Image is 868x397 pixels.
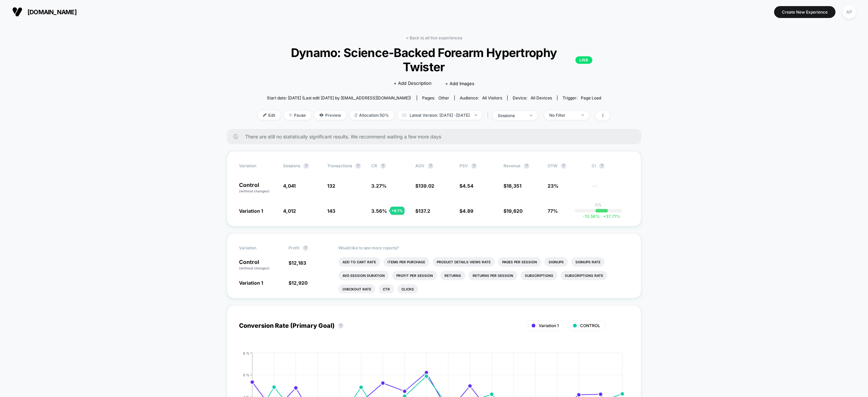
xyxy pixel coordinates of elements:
span: 132 [327,183,335,189]
span: CR [371,163,377,168]
span: -13.56 % [583,214,600,219]
span: [DOMAIN_NAME] [27,8,77,16]
span: | [486,111,493,120]
span: 3.27 % [371,183,387,189]
img: end [581,114,584,116]
span: Dynamo: Science-Backed Forearm Hypertrophy Twister [276,45,592,74]
span: all devices [531,95,552,100]
div: Audience: [460,95,502,100]
li: Signups [545,257,568,267]
span: Transactions [327,163,352,168]
span: OTW [548,163,585,169]
li: Avg Session Duration [338,271,389,280]
li: Checkout Rate [338,284,375,294]
span: 4,041 [283,183,296,189]
p: | [598,207,599,212]
img: end [475,114,477,116]
span: Variation [239,163,276,169]
span: PSV [459,163,468,168]
img: end [289,113,292,117]
button: ? [355,163,361,169]
button: ? [561,163,566,169]
span: other [438,95,449,100]
span: Variation 1 [539,323,559,328]
button: ? [524,163,529,169]
li: Clicks [397,284,418,294]
span: 12,183 [292,260,306,266]
span: $ [459,183,473,189]
span: Latest Version: [DATE] - [DATE] [397,111,482,120]
button: ? [303,245,308,251]
div: sessions [498,113,525,118]
span: There are still no statistically significant results. We recommend waiting a few more days [245,134,628,139]
img: Visually logo [12,7,22,17]
span: + [603,214,606,219]
span: Edit [258,111,280,120]
p: LIVE [575,56,592,64]
span: (without changes) [239,189,270,193]
button: ? [380,163,386,169]
span: Profit [289,245,299,250]
span: 4,012 [283,208,296,214]
span: Preview [314,111,346,120]
li: Items Per Purchase [383,257,429,267]
li: Returns [440,271,465,280]
div: + 9.1 % [390,207,405,215]
span: 12,920 [292,280,308,286]
span: CI [592,163,629,169]
tspan: 8 % [243,351,250,355]
li: Ctr [379,284,394,294]
span: 23% [548,183,558,189]
div: Pages: [422,95,449,100]
span: 143 [327,208,335,214]
p: 0% [595,202,602,207]
span: (without changes) [239,266,270,270]
p: Control [239,182,276,194]
span: Sessions [283,163,300,168]
span: 19,620 [507,208,522,214]
button: ? [428,163,433,169]
tspan: 6 % [243,373,250,377]
li: Product Details Views Rate [433,257,495,267]
span: 77% [548,208,558,214]
button: Create New Experience [774,6,835,18]
span: 139.02 [418,183,434,189]
span: --- [592,184,629,194]
span: CONTROL [580,323,600,328]
li: Signups Rate [571,257,605,267]
button: ? [599,163,605,169]
span: + Add Description [394,80,432,87]
span: 4.54 [462,183,473,189]
span: 37.71 % [600,214,620,219]
li: Returns Per Session [469,271,517,280]
span: 4.89 [462,208,473,214]
span: $ [504,208,522,214]
span: Page Load [581,95,601,100]
img: edit [263,113,267,117]
li: Pages Per Session [498,257,541,267]
span: $ [415,208,430,214]
div: AP [843,5,856,19]
span: $ [459,208,473,214]
span: 137.2 [418,208,430,214]
span: 3.56 % [371,208,387,214]
img: calendar [402,113,406,117]
button: ? [303,163,309,169]
button: ? [338,323,343,328]
img: end [530,115,532,116]
span: $ [415,183,434,189]
span: Allocation: 50% [350,111,394,120]
button: [DOMAIN_NAME] [10,6,79,17]
div: No Filter [549,113,576,118]
li: Subscriptions Rate [561,271,607,280]
span: Pause [284,111,311,120]
li: Subscriptions [521,271,557,280]
button: AP [841,5,858,19]
span: Variation 1 [239,280,263,286]
span: 18,351 [507,183,521,189]
span: Variation 1 [239,208,263,214]
button: ? [471,163,477,169]
span: $ [289,280,308,286]
span: All Visitors [482,95,502,100]
span: Device: [507,95,557,100]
